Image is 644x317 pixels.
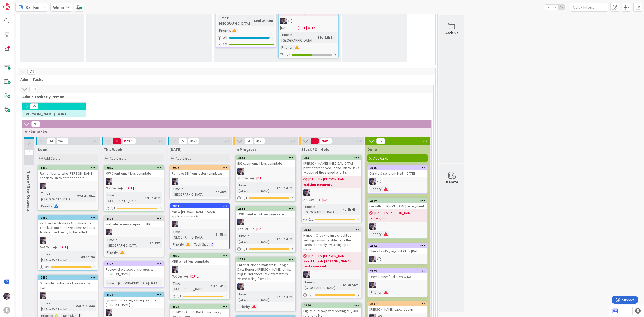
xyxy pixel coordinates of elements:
img: ML [40,183,46,189]
div: 5h 53m [214,232,228,237]
div: 2873 [370,269,427,273]
span: 0 / 1 [45,264,50,270]
span: : [275,236,275,242]
img: ML [369,178,376,185]
div: Time in [GEOGRAPHIC_DATA] [303,204,341,215]
div: 2832 [304,228,361,232]
span: [DATE] By [PERSON_NAME]... [308,177,350,182]
div: 2489Schedule Kanban work session with TWR [38,275,98,291]
div: ML [236,283,295,290]
div: 2857[PERSON_NAME]: [MEDICAL_DATA] payment received - send link to Liska w copu of the signed eng.... [302,155,361,176]
div: 2898Website review - report to INC [104,216,164,227]
img: ML [106,178,112,185]
span: Add Card... [110,156,126,161]
div: 1818 [41,166,98,170]
span: In Progress [235,147,257,152]
span: : [250,304,251,309]
span: 13 [310,138,319,144]
span: 0 / 1 [223,35,228,41]
div: Priority [369,290,382,295]
span: : [209,242,209,247]
img: ML [172,178,178,185]
img: ML [303,189,310,196]
div: Review clio discovery stages w [PERSON_NAME] [104,266,164,277]
div: 0/1 [216,35,276,41]
div: 2907 [370,302,427,306]
span: 0 / 1 [243,195,247,201]
div: Archive [445,30,459,36]
div: Time in [GEOGRAPHIC_DATA] [172,186,214,197]
div: Time in [GEOGRAPHIC_DATA] [106,192,143,204]
span: : [275,185,275,191]
a: 2835MW Client email f/us completeMLNot Set[DATE]Time in [GEOGRAPHIC_DATA]:1d 5h 41m0/1 [104,165,164,212]
b: Need to ask [PERSON_NAME] - no tests worked [303,259,360,269]
i: Not Set [237,176,248,180]
a: 2834TWR client email f/us completeMLNot Set[DATE]Time in [GEOGRAPHIC_DATA]:1d 5h 43m0/1 [235,206,296,253]
div: Time in [GEOGRAPHIC_DATA] [237,182,275,193]
div: 2907 [368,302,427,306]
div: 1818Remember to take [PERSON_NAME] check to OnPoint for deposit [38,166,98,181]
img: ML [303,271,310,278]
span: 1x [544,5,551,10]
div: Priority [369,186,382,192]
b: waiting payment [303,182,360,187]
div: 130d 2h 42m [252,18,274,23]
div: 2830Kanban: Fix strategy & intake auto checklist once the Welcome sheet is finalized and ready to... [38,215,98,235]
div: INC client email f/us complete [236,160,295,167]
span: : [52,203,53,209]
div: 2898 [104,216,164,221]
span: 14 [47,138,55,144]
span: 0 / 1 [308,217,313,222]
div: Schedule Kanban work session with TWR [38,280,98,291]
span: This Week [104,147,122,152]
div: F/u with clio category request from [PERSON_NAME] [104,297,164,308]
img: ML [369,256,376,262]
div: 2892 [370,244,427,247]
div: 0/1 [170,293,229,299]
a: 2797Review clio discovery stages w [PERSON_NAME]Time in [GEOGRAPHIC_DATA]:6d 9m [104,261,164,288]
div: 2854 [170,204,229,208]
div: 2800F/u with clio category request from [PERSON_NAME] [104,292,164,308]
span: 170 [27,69,36,75]
span: : [209,283,210,289]
div: 2895 [370,166,427,170]
div: 2797 [104,262,164,266]
div: 2835MW Client email f/us complete [104,166,164,177]
div: 2797Review clio discovery stages w [PERSON_NAME] [104,262,164,277]
div: 2832Kanban: Check team's checklist settings - may be able to fix the cards randomly switching spo... [302,228,361,252]
div: 2834 [238,207,295,210]
span: Kelly Tasks [24,111,79,116]
div: Remove SB from letter templates [170,170,229,177]
div: 2892Check LawPay against Clio - [DATE] [368,243,427,254]
div: 2728 [238,258,295,261]
div: 8d 5h 37m [275,294,294,300]
div: Time in [GEOGRAPHIC_DATA] [237,291,275,302]
span: 0 / 1 [177,294,181,299]
span: : [214,189,214,194]
div: ML [279,18,338,24]
span: Kanban [26,4,39,10]
i: Not Set [237,227,248,231]
div: 2900 [368,198,427,203]
div: 1d 5h 41m [144,195,162,201]
div: ML [104,178,164,185]
span: Add Card... [44,156,60,161]
div: Check LawPay against Clio - [DATE] [368,248,427,254]
div: ML [38,292,98,299]
img: ML [237,219,244,225]
a: 2830Kanban: Fix strategy & intake auto checklist once the Welcome sheet is finalized and ready to... [38,215,98,271]
div: 2797 [106,262,164,266]
span: Minka Tasks [24,129,425,134]
div: ML [170,178,229,185]
div: Priority [106,250,118,255]
div: 1d 5h 43m [275,236,294,242]
div: 88d 22h 3m [316,35,337,40]
span: 1/1 [223,42,228,47]
div: 2857 [304,156,361,160]
div: Time in [GEOGRAPHIC_DATA] [40,191,75,202]
span: : [341,207,341,212]
span: 170 [29,86,38,92]
span: [DATE] [256,226,266,232]
div: 2902Remove SB from letter templates [170,166,229,177]
div: ML [236,168,295,175]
